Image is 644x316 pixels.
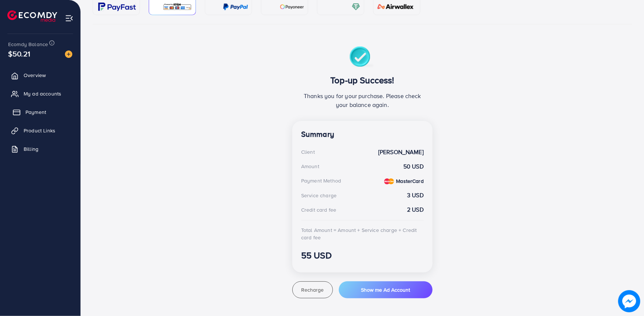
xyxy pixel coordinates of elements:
div: Payment Method [301,177,341,184]
a: My ad accounts [6,86,75,101]
strong: 2 USD [407,205,424,214]
span: Recharge [301,286,324,294]
img: card [223,3,248,11]
img: card [375,3,416,11]
img: success [349,46,376,69]
img: card [280,3,304,11]
button: Show me Ad Account [339,281,433,298]
strong: [PERSON_NAME] [378,148,424,156]
img: logo [7,10,57,22]
img: card [163,3,192,11]
img: menu [65,14,73,22]
a: Billing [6,142,75,156]
span: Overview [24,72,46,79]
a: Payment [6,105,75,119]
img: image [65,51,72,58]
h3: 55 USD [301,250,424,261]
img: credit [384,178,394,184]
span: Payment [25,108,46,116]
div: Client [301,148,315,156]
div: Service charge [301,192,337,199]
span: Billing [24,145,38,153]
div: Credit card fee [301,206,336,213]
span: Product Links [24,127,55,134]
a: Product Links [6,123,75,138]
div: Total Amount = Amount + Service charge + Credit card fee [301,226,424,242]
a: Overview [6,68,75,83]
span: My ad accounts [24,90,61,97]
img: card [352,3,360,11]
img: card [98,3,136,11]
h3: Top-up Success! [301,75,424,86]
strong: 50 USD [403,162,424,171]
span: Show me Ad Account [361,286,410,294]
strong: 3 USD [407,191,424,199]
div: Amount [301,163,319,170]
p: Thanks you for your purchase. Please check your balance again. [301,91,424,109]
h4: Summary [301,130,424,139]
strong: MasterCard [396,177,424,185]
span: $50.21 [7,47,31,60]
button: Recharge [292,281,333,298]
img: image [618,290,640,312]
span: Ecomdy Balance [8,41,48,48]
